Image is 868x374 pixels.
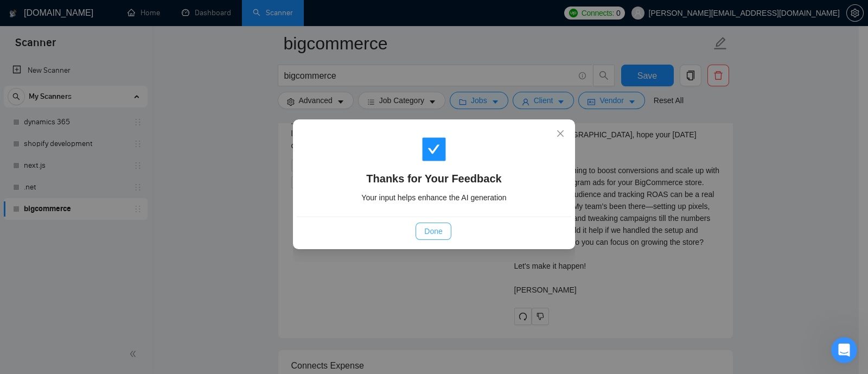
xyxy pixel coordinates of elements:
span: close [556,129,565,138]
button: Close [546,119,575,149]
span: Done [424,225,442,237]
span: check-square [421,136,447,162]
span: Your input helps enhance the AI generation [361,193,506,202]
button: Done [416,223,451,240]
iframe: Intercom live chat [831,337,857,363]
h4: Thanks for Your Feedback [310,171,558,186]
